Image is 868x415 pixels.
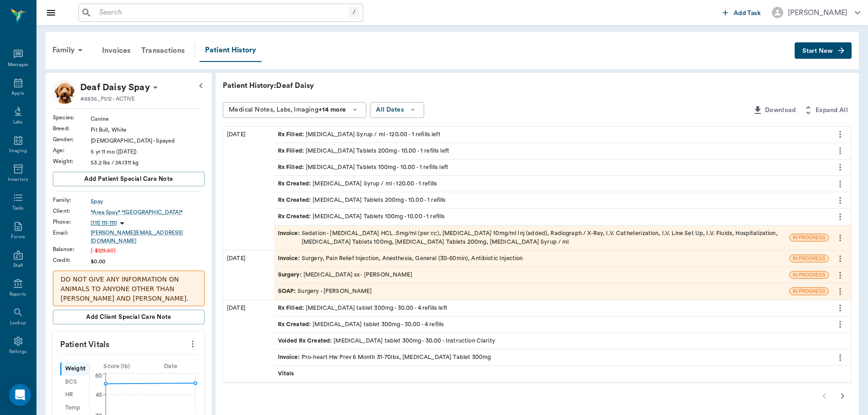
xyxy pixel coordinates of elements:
button: Add Task [719,4,765,21]
div: Lookup [10,320,26,327]
button: more [833,127,847,142]
div: 53.2 lbs / 24.1311 kg [91,159,205,167]
button: [PERSON_NAME] [765,4,868,21]
tspan: 60 [95,373,102,379]
button: All Dates [370,102,424,118]
button: more [833,350,847,365]
div: BCS [60,375,89,389]
p: Patient History: Deaf Daisy [223,80,496,91]
div: Gender : [53,135,91,143]
div: Age : [53,146,91,154]
button: more [833,193,847,208]
div: [DATE] [223,127,274,251]
button: more [833,209,847,225]
div: / [349,6,359,19]
div: Species : [53,113,91,122]
tspan: 45 [96,392,102,397]
div: *Area Spay* *[GEOGRAPHIC_DATA]* [91,208,205,216]
span: IN PROGRESS [790,255,828,262]
img: Profile Image [53,80,77,104]
button: Add client Special Care Note [53,310,205,324]
div: Sedation - [MEDICAL_DATA] HCL .5mg/ml (per cc), [MEDICAL_DATA] 10mg/ml Inj (added), Radiograph / ... [278,229,786,246]
p: #8836_P512 - ACTIVE [80,95,135,103]
b: +14 more [318,107,346,113]
p: (111) 111-1111 [91,219,117,227]
div: [MEDICAL_DATA] Tablets 200mg - 10.00 - 1 refills [278,196,446,205]
div: Surgery, Pain Relief Injection, Anesthesia, General (30-60min), Antibiotic Injection [278,254,523,263]
div: Messages [8,61,29,68]
button: more [833,176,847,192]
div: Deaf Daisy Spay [80,80,150,95]
div: Date [144,362,198,371]
div: Client : [53,207,91,215]
div: Surgery - [PERSON_NAME] [278,287,372,296]
a: Spay [91,197,205,205]
div: Imaging [9,148,27,154]
span: Add client Special Care Note [86,312,171,322]
div: [MEDICAL_DATA] Syrup / ml - 120.00 - 1 refills left [278,130,441,139]
div: HR [60,389,89,402]
div: [DEMOGRAPHIC_DATA] - Spayed [91,137,205,145]
div: Credit : [53,256,91,264]
div: Score ( lb ) [90,362,144,371]
div: Family : [53,196,91,204]
span: Rx Filled : [278,163,306,172]
span: Rx Created : [278,179,313,188]
div: Phone : [53,218,91,226]
button: more [833,300,847,316]
span: Rx Filled : [278,304,306,313]
div: Forms [11,234,25,241]
div: Staff [13,262,23,269]
div: Breed : [53,124,91,133]
div: [MEDICAL_DATA] Tablets 200mg - 10.00 - 1 refills left [278,147,449,155]
div: [DATE] [223,251,274,300]
div: Labs [13,119,23,126]
div: $0.00 [91,257,205,266]
button: more [833,317,847,332]
span: IN PROGRESS [790,234,828,241]
div: Temp [60,401,89,415]
p: Patient Vitals [53,332,205,354]
span: Rx Created : [278,196,313,205]
span: Voided Rx Created : [278,337,334,345]
button: more [833,267,847,283]
span: Add patient Special Care Note [84,174,173,184]
div: [MEDICAL_DATA] tablet 300mg - 30.00 - 4 refills [278,320,444,329]
div: 5 yr 11 mo ([DATE]) [91,148,205,156]
button: Close drawer [42,4,60,22]
div: Tasks [12,205,24,212]
span: Rx Created : [278,320,313,329]
span: Invoice : [278,353,302,362]
button: more [833,143,847,159]
div: Transactions [136,40,190,61]
span: Expand All [816,105,848,116]
span: Invoice : [278,254,302,263]
div: Email : [53,229,91,237]
div: [MEDICAL_DATA] Tablets 100mg - 10.00 - 1 refills [278,212,445,221]
a: Invoices [97,40,136,61]
div: [MEDICAL_DATA] tablet 300mg - 30.00 - 4 refills left [278,304,447,313]
div: Weight : [53,157,91,165]
button: more [833,159,847,175]
div: Balance : [53,245,91,253]
div: Settings [9,348,27,355]
div: Pit Bull, White [91,126,205,134]
span: Invoice : [278,229,302,246]
div: [MEDICAL_DATA] tablet 300mg - 30.00 - Instruction Clarity [278,337,495,345]
div: [MEDICAL_DATA] Syrup / ml - 120.00 - 1 refills [278,179,437,188]
a: Patient History [200,39,262,62]
a: [PERSON_NAME][EMAIL_ADDRESS][DOMAIN_NAME] [91,229,205,245]
button: more [833,251,847,266]
span: Vitals [278,369,296,378]
div: Pro-heart Hw Prev 6 Month 31-70lbs, [MEDICAL_DATA] Tablet 300mg [278,353,491,362]
div: [DATE] [223,300,274,382]
div: [PERSON_NAME] [788,7,847,18]
button: more [833,230,847,246]
div: Open Intercom Messenger [9,384,31,406]
div: Weight [60,362,89,375]
div: Medical Notes, Labs, Imaging [229,104,346,116]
